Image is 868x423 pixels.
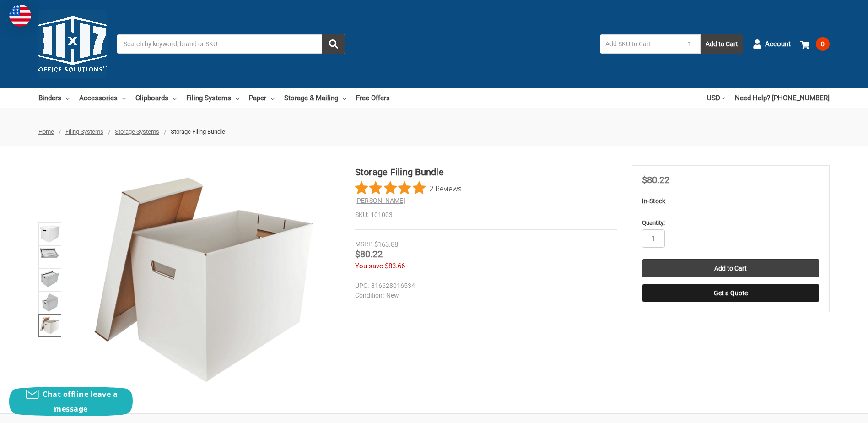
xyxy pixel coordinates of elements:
a: Storage & Mailing [284,88,346,108]
a: Home [38,128,54,135]
a: Storage Systems [115,128,159,135]
a: Clipboards [135,88,177,108]
img: Storage Filing Bundle [40,224,60,244]
a: Paper [249,88,275,108]
a: 0 [800,32,830,56]
input: Add SKU to Cart [600,34,679,54]
dd: 101003 [355,210,617,220]
img: duty and tax information for United States [9,5,31,27]
button: Add to Cart [701,34,743,54]
a: [PERSON_NAME] [355,197,405,204]
a: Binders [38,88,70,108]
dt: Condition: [355,291,384,300]
img: 11x17.com [38,10,107,78]
img: Storage Filing Bundle [41,293,59,313]
span: 2 Reviews [429,181,462,195]
span: You save [355,262,383,270]
span: Account [765,39,791,49]
span: $163.88 [374,240,398,249]
span: $83.66 [385,262,405,270]
a: Accessories [79,88,126,108]
img: Storage Filing Bundle [40,315,60,336]
img: Storage Filing Bundle [90,165,318,394]
h1: Storage Filing Bundle [355,165,617,179]
a: Account [753,32,791,56]
input: Search by keyword, brand or SKU [117,34,345,54]
dd: New [355,291,613,300]
label: Quantity: [642,218,819,228]
button: Chat offline leave a message [9,387,133,416]
span: Chat offline leave a message [43,389,118,414]
a: Free Offers [356,88,390,108]
dd: 816628016534 [355,281,613,291]
a: Filing Systems [186,88,239,108]
span: $80.22 [355,249,383,260]
span: 0 [816,37,830,51]
a: USD [707,88,725,108]
a: Filing Systems [65,128,103,135]
dt: UPC: [355,281,369,291]
div: MSRP [355,239,372,249]
a: Need Help? [PHONE_NUMBER] [735,88,830,108]
img: Storage Filing Bundle [40,247,60,258]
p: In-Stock [642,196,819,206]
dt: SKU: [355,210,368,220]
button: Get a Quote [642,284,819,302]
button: Rated 5 out of 5 stars from 2 reviews. Jump to reviews. [355,181,462,195]
span: $80.22 [642,174,669,185]
img: Storage Filing Bundle [40,270,60,288]
span: Storage Filing Bundle [171,128,225,135]
input: Add to Cart [642,259,819,277]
